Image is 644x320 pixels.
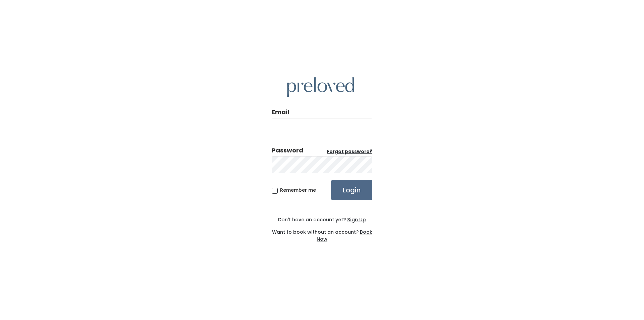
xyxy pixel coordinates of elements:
span: Remember me [280,187,316,193]
u: Sign Up [347,216,366,223]
a: Book Now [317,229,372,242]
a: Sign Up [346,216,366,223]
div: Want to book without an account? [272,223,372,243]
div: Don't have an account yet? [272,216,372,223]
div: Password [272,146,303,155]
input: Login [331,180,372,200]
label: Email [272,108,289,117]
u: Forgot password? [327,148,372,155]
img: preloved logo [287,77,354,97]
a: Forgot password? [327,148,372,155]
